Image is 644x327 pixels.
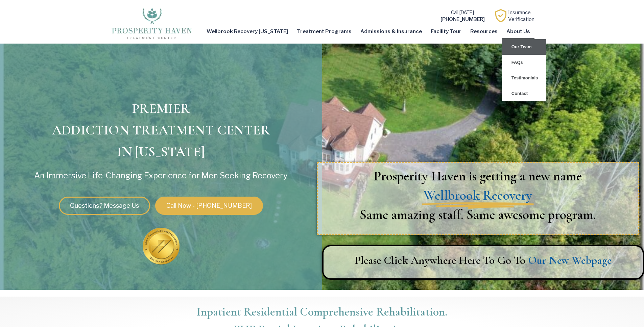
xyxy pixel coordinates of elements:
a: Admissions & Insurance [356,24,426,39]
a: Resources [466,24,502,39]
span: Please Click Anywhere Here To Go To [355,254,525,267]
a: Please Click Anywhere Here To Go To Our New Webpage [324,253,643,268]
a: Facility Tour [426,24,466,39]
a: Call Now - [PHONE_NUMBER] [155,197,263,215]
a: Contact [502,86,546,101]
span: Same amazing staff. Same awesome program. [359,206,596,222]
a: Wellbrook Recovery [US_STATE] [202,24,292,39]
span: Prosperity Haven is getting a new name [374,168,582,184]
span: Call Now - [PHONE_NUMBER] [166,203,252,209]
span: Questions? Message Us [70,203,139,209]
a: Prosperity Haven is getting a new name Wellbrook Recovery Same amazing staff. Same awesome program. [318,166,638,224]
a: Treatment Programs [292,24,356,39]
p: An Immersive Life-Changing Experience for Men Seeking Recovery [8,171,314,180]
a: Call [DATE]![PHONE_NUMBER] [440,9,485,22]
img: The logo for Prosperity Haven Addiction Recovery Center. [110,6,194,40]
span: Our New Webpage [528,253,612,268]
a: About Us [502,24,534,39]
h1: PREMIER ADDICTION TREATMENT CENTER IN [US_STATE] [3,98,319,162]
a: InsuranceVerification [508,9,534,22]
a: Our Team [502,39,546,55]
ul: About Us [502,39,546,101]
img: Join Commission International [143,228,180,265]
a: Testimonials [502,70,546,86]
b: [PHONE_NUMBER] [440,16,485,22]
img: Learn how Prosperity Haven, a verified substance abuse center can help you overcome your addiction [494,9,507,22]
a: Questions? Message Us [59,197,150,215]
a: FAQs [502,55,546,70]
